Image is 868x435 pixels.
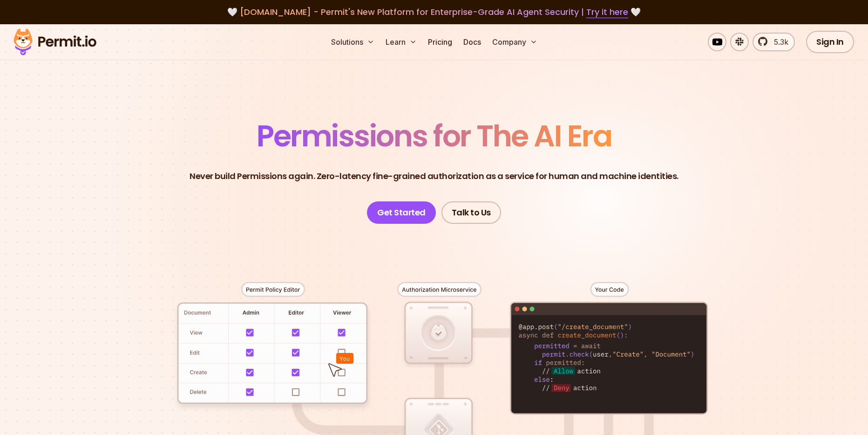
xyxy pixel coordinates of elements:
a: Try it here [586,6,628,18]
span: [DOMAIN_NAME] - Permit's New Platform for Enterprise-Grade AI Agent Security | [240,6,628,18]
p: Never build Permissions again. Zero-latency fine-grained authorization as a service for human and... [190,170,678,183]
button: Company [488,33,541,51]
a: Sign In [806,31,854,53]
span: Permissions for The AI Era [257,115,611,157]
a: Pricing [424,33,456,51]
img: Permit logo [9,26,101,58]
button: Solutions [327,33,378,51]
a: Talk to Us [441,201,501,224]
a: Get Started [367,201,436,224]
button: Learn [382,33,420,51]
a: Docs [460,33,485,51]
a: 5.3k [753,33,795,51]
span: 5.3k [768,36,788,48]
div: 🤍 🤍 [22,6,846,19]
